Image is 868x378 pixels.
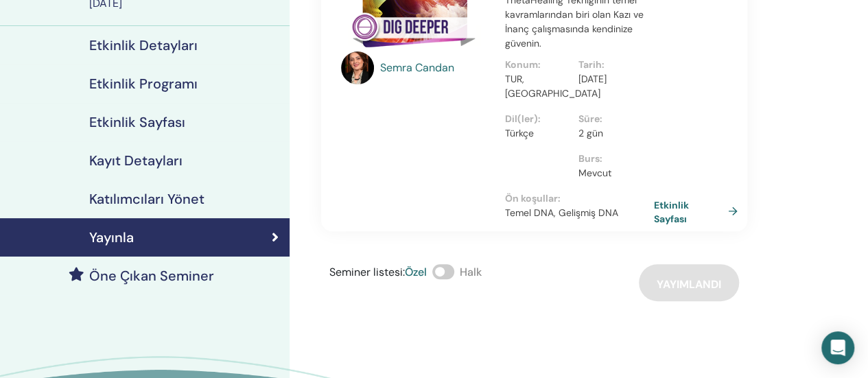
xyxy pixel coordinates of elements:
font: : [600,152,602,165]
font: Türkçe [504,127,533,139]
font: : [600,113,602,125]
font: Burs [578,152,600,165]
font: 2 gün [578,127,603,139]
font: Semra [380,60,412,75]
font: Tarih [578,58,602,71]
font: Ön koşullar [504,192,557,204]
font: Kayıt Detayları [89,152,183,169]
a: Semra Candan [380,60,491,76]
font: : [403,265,405,279]
font: Temel DNA, Gelişmiş DNA [504,206,618,219]
font: Katılımcıları Yönet [89,190,204,208]
font: TUR, [GEOGRAPHIC_DATA] [504,73,600,99]
font: Konum [504,58,537,71]
font: Öne Çıkan Seminer [89,267,214,285]
font: Dil(ler) [504,113,537,125]
font: : [537,58,540,71]
font: Etkinlik Sayfası [89,113,185,131]
font: [DATE] [578,73,607,85]
font: Candan [415,60,454,75]
font: : [557,192,560,204]
font: Halk [460,265,482,279]
font: Seminer listesi [329,265,403,279]
font: Etkinlik Detayları [89,36,198,54]
font: : [602,58,605,71]
div: Open Intercom Messenger [821,331,854,364]
a: Etkinlik Sayfası [654,198,743,224]
font: Etkinlik Programı [89,75,198,93]
font: Mevcut [578,167,611,179]
font: Yayınla [89,228,134,246]
font: Etkinlik Sayfası [654,199,689,224]
font: : [537,113,540,125]
font: Süre [578,113,600,125]
img: default.jpg [341,51,374,84]
font: Özel [405,265,427,279]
